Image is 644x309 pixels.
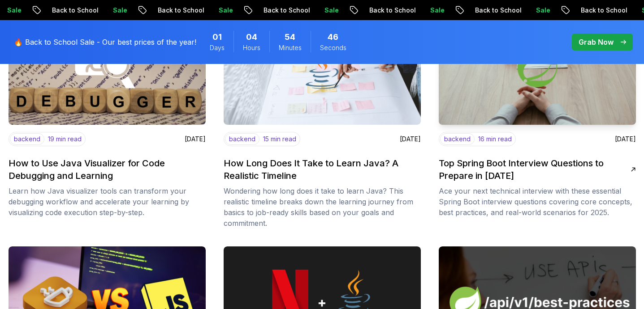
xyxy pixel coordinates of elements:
span: 1 Days [212,31,222,43]
a: imagebackend16 min read[DATE]Top Spring Boot Interview Questions to Prepare in [DATE]Ace your nex... [439,13,636,229]
p: 15 min read [263,135,296,144]
span: 46 Seconds [328,31,338,43]
span: Hours [243,43,260,52]
p: Sale [417,6,445,15]
p: backend [10,133,44,145]
span: 54 Minutes [285,31,295,43]
p: backend [440,133,475,145]
p: Sale [523,6,551,15]
h2: How Long Does It Take to Learn Java? A Realistic Timeline [224,157,415,182]
img: image [434,10,641,128]
p: [DATE] [185,135,206,144]
span: Minutes [279,43,302,52]
p: Learn how Java visualizer tools can transform your debugging workflow and accelerate your learnin... [9,186,206,218]
img: image [9,13,206,125]
p: Ace your next technical interview with these essential Spring Boot interview questions covering c... [439,186,636,218]
p: 16 min read [478,135,512,144]
p: Back to School [356,6,417,15]
p: 19 min read [48,135,82,144]
p: [DATE] [400,135,421,144]
p: Back to School [250,6,311,15]
h2: Top Spring Boot Interview Questions to Prepare in [DATE] [439,157,631,182]
p: Sale [99,6,128,15]
p: Back to School [567,6,628,15]
p: backend [225,133,259,145]
img: image [224,13,421,125]
p: Back to School [462,6,523,15]
p: Back to School [144,6,205,15]
p: Grab Now [579,37,614,47]
a: imagebackend15 min read[DATE]How Long Does It Take to Learn Java? A Realistic TimelineWondering h... [224,13,421,229]
span: Days [210,43,225,52]
p: [DATE] [615,135,636,144]
span: Seconds [320,43,346,52]
p: Wondering how long does it take to learn Java? This realistic timeline breaks down the learning j... [224,186,421,229]
p: Back to School [39,6,99,15]
p: Sale [205,6,234,15]
span: 4 Hours [246,31,257,43]
p: Sale [311,6,340,15]
h2: How to Use Java Visualizer for Code Debugging and Learning [9,157,200,182]
p: 🔥 Back to School Sale - Our best prices of the year! [14,37,196,47]
a: imagebackend19 min read[DATE]How to Use Java Visualizer for Code Debugging and LearningLearn how ... [9,13,206,229]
